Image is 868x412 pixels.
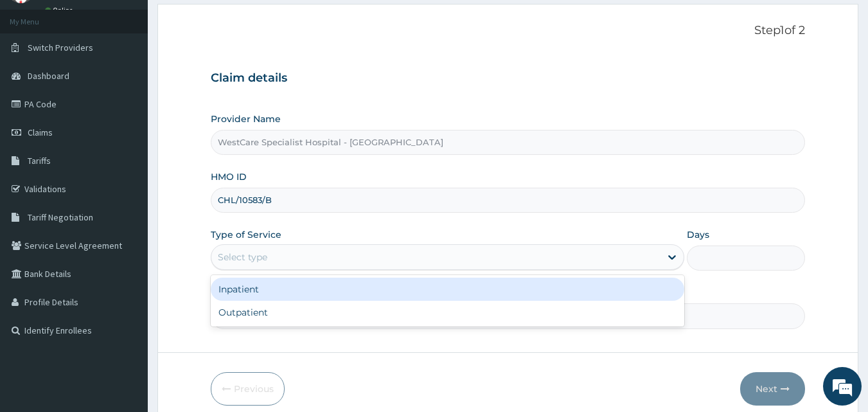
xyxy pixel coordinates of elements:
[687,228,709,241] label: Days
[28,70,69,82] span: Dashboard
[211,278,684,301] div: Inpatient
[211,24,806,38] p: Step 1 of 2
[28,155,51,166] span: Tariffs
[28,42,93,53] span: Switch Providers
[211,372,285,406] button: Previous
[211,188,806,213] input: Enter HMO ID
[28,211,93,223] span: Tariff Negotiation
[211,301,684,324] div: Outpatient
[28,127,53,138] span: Claims
[211,228,281,241] label: Type of Service
[211,170,247,183] label: HMO ID
[45,6,76,15] a: Online
[211,112,281,125] label: Provider Name
[211,71,806,85] h3: Claim details
[218,251,267,264] div: Select type
[740,372,805,406] button: Next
